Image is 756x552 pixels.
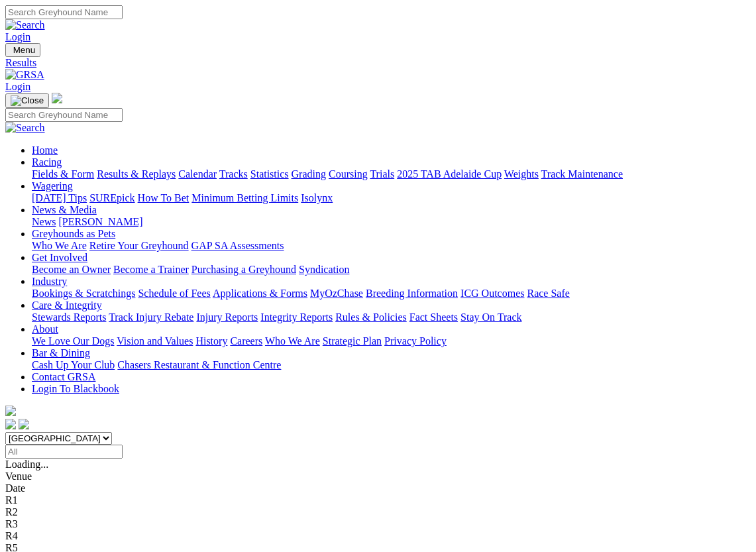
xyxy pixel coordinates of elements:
a: Applications & Forms [213,288,307,299]
a: Bar & Dining [32,347,90,359]
img: logo-grsa-white.png [5,406,16,416]
a: Fields & Form [32,168,94,180]
a: Grading [292,168,326,180]
button: Toggle navigation [5,93,49,108]
div: Get Involved [32,264,751,276]
img: Close [11,95,44,106]
a: News [32,216,56,227]
span: Menu [13,45,35,55]
a: [PERSON_NAME] [58,216,142,227]
div: About [32,335,751,347]
a: GAP SA Assessments [191,240,284,251]
a: 2025 TAB Adelaide Cup [397,168,502,180]
input: Search [5,108,123,122]
a: How To Bet [138,192,189,203]
button: Toggle navigation [5,43,40,57]
a: ICG Outcomes [460,288,524,299]
a: Get Involved [32,252,87,263]
a: Care & Integrity [32,300,102,311]
a: Wagering [32,180,73,192]
a: Race Safe [527,288,569,299]
div: News & Media [32,216,751,228]
a: Privacy Policy [384,335,447,347]
input: Search [5,5,123,19]
a: Contact GRSA [32,371,95,382]
span: Loading... [5,459,48,470]
a: News & Media [32,204,97,215]
a: MyOzChase [310,288,363,299]
a: Chasers Restaurant & Function Centre [117,359,281,370]
a: Schedule of Fees [138,288,210,299]
a: Vision and Values [117,335,193,347]
div: Greyhounds as Pets [32,240,751,252]
a: Who We Are [265,335,320,347]
a: Industry [32,276,67,287]
a: Coursing [329,168,368,180]
a: Stewards Reports [32,311,106,323]
div: Care & Integrity [32,311,751,323]
a: Stay On Track [460,311,521,323]
div: Industry [32,288,751,300]
a: SUREpick [89,192,135,203]
img: Search [5,122,45,134]
div: Wagering [32,192,751,204]
a: We Love Our Dogs [32,335,114,347]
a: Breeding Information [366,288,458,299]
a: Track Injury Rebate [109,311,193,323]
a: Fact Sheets [409,311,458,323]
div: Racing [32,168,751,180]
a: Weights [504,168,539,180]
a: Tracks [219,168,248,180]
div: R3 [5,518,751,530]
img: GRSA [5,69,44,81]
img: Search [5,19,45,31]
a: Isolynx [301,192,333,203]
input: Select date [5,445,123,459]
div: R4 [5,530,751,542]
a: Home [32,144,58,156]
img: facebook.svg [5,419,16,429]
a: About [32,323,58,335]
div: Venue [5,470,751,482]
a: Careers [230,335,262,347]
a: Login [5,81,30,92]
img: twitter.svg [19,419,29,429]
a: Integrity Reports [260,311,333,323]
a: Injury Reports [196,311,258,323]
a: Calendar [178,168,217,180]
a: Cash Up Your Club [32,359,115,370]
img: logo-grsa-white.png [52,93,62,103]
a: Results & Replays [97,168,176,180]
a: Strategic Plan [323,335,382,347]
a: Become an Owner [32,264,111,275]
a: Racing [32,156,62,168]
a: Retire Your Greyhound [89,240,189,251]
div: Date [5,482,751,494]
a: Rules & Policies [335,311,407,323]
a: Statistics [250,168,289,180]
a: Minimum Betting Limits [191,192,298,203]
a: Login [5,31,30,42]
a: Bookings & Scratchings [32,288,135,299]
div: Bar & Dining [32,359,751,371]
a: Track Maintenance [541,168,623,180]
a: Results [5,57,751,69]
a: Login To Blackbook [32,383,119,394]
a: Trials [370,168,394,180]
a: History [195,335,227,347]
a: Become a Trainer [113,264,189,275]
div: R1 [5,494,751,506]
a: Who We Are [32,240,87,251]
a: [DATE] Tips [32,192,87,203]
a: Syndication [299,264,349,275]
div: R2 [5,506,751,518]
a: Purchasing a Greyhound [191,264,296,275]
a: Greyhounds as Pets [32,228,115,239]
